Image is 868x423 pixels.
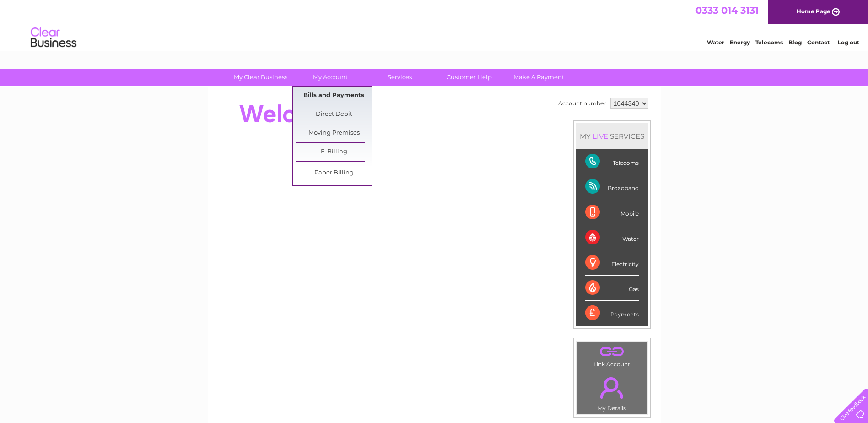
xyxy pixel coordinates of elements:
[296,124,372,142] a: Moving Premises
[585,301,639,325] div: Payments
[707,39,724,46] a: Water
[695,5,759,16] a: 0333 014 3131
[807,39,830,46] a: Contact
[296,87,372,105] a: Bills and Payments
[501,69,577,86] a: Make A Payment
[296,143,372,161] a: E-Billing
[579,372,645,404] a: .
[30,24,77,52] img: logo.png
[577,341,647,370] td: Link Account
[591,132,610,141] div: LIVE
[585,250,639,276] div: Electricity
[431,69,507,86] a: Customer Help
[730,39,750,46] a: Energy
[577,369,647,414] td: My Details
[755,39,783,46] a: Telecoms
[838,39,859,46] a: Log out
[585,174,639,200] div: Broadband
[223,69,298,86] a: My Clear Business
[585,200,639,225] div: Mobile
[585,149,639,174] div: Telecoms
[556,96,608,111] td: Account number
[579,344,645,360] a: .
[788,39,802,46] a: Blog
[296,164,372,182] a: Paper Billing
[362,69,437,86] a: Services
[585,225,639,250] div: Water
[576,123,648,149] div: MY SERVICES
[292,69,368,86] a: My Account
[585,276,639,301] div: Gas
[296,105,372,124] a: Direct Debit
[218,5,651,44] div: Clear Business is a trading name of Verastar Limited (registered in [GEOGRAPHIC_DATA] No. 3667643...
